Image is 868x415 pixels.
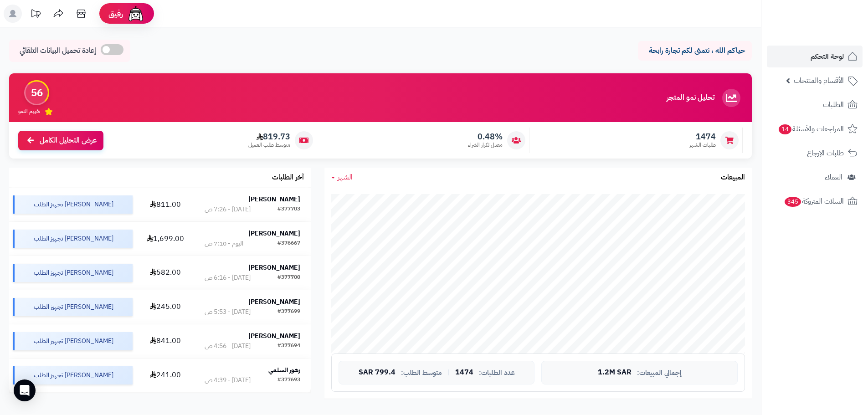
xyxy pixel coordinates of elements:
div: [PERSON_NAME] تجهيز الطلب [13,366,133,384]
a: الطلبات [767,94,863,116]
strong: [PERSON_NAME] [248,331,300,341]
td: 582.00 [136,256,194,290]
div: [PERSON_NAME] تجهيز الطلب [13,332,133,350]
span: معدل تكرار الشراء [468,141,503,149]
h3: المبيعات [721,174,745,182]
span: المراجعات والأسئلة [778,123,844,135]
div: [DATE] - 4:39 ص [205,376,251,385]
div: [PERSON_NAME] تجهيز الطلب [13,230,133,248]
span: عدد الطلبات: [479,369,515,377]
img: ai-face.png [127,5,145,23]
span: العملاء [825,171,842,184]
span: 0.48% [468,132,503,142]
div: #377699 [277,307,300,317]
span: الطلبات [823,98,844,111]
div: اليوم - 7:10 ص [205,239,243,248]
span: متوسط الطلب: [401,369,442,377]
strong: [PERSON_NAME] [248,263,300,272]
a: عرض التحليل الكامل [18,131,103,150]
span: 1474 [689,132,716,142]
span: 799.4 SAR [359,369,395,377]
td: 811.00 [136,188,194,221]
td: 1,699.00 [136,222,194,256]
span: إعادة تحميل البيانات التلقائي [20,46,96,56]
div: #377693 [277,376,300,385]
span: إجمالي المبيعات: [637,369,682,377]
div: [PERSON_NAME] تجهيز الطلب [13,298,133,316]
td: 241.00 [136,359,194,392]
a: لوحة التحكم [767,46,863,67]
span: متوسط طلب العميل [248,141,290,149]
a: تحديثات المنصة [24,5,47,25]
span: لوحة التحكم [811,50,844,63]
span: 1.2M SAR [598,369,632,377]
span: 1474 [455,369,473,377]
a: العملاء [767,166,863,188]
strong: زهور السلمي [268,365,300,375]
div: #377703 [277,205,300,214]
span: الشهر [338,172,353,183]
div: Open Intercom Messenger [14,379,36,401]
div: [PERSON_NAME] تجهيز الطلب [13,264,133,282]
span: تقييم النمو [18,108,40,115]
span: 345 [784,196,802,207]
span: الأقسام والمنتجات [794,74,844,87]
div: [DATE] - 7:26 ص [205,205,251,214]
strong: [PERSON_NAME] [248,297,300,307]
div: [DATE] - 6:16 ص [205,273,251,282]
span: السلات المتروكة [784,195,844,208]
span: 14 [778,124,792,135]
h3: تحليل نمو المتجر [667,94,714,102]
span: 819.73 [248,132,290,142]
p: حياكم الله ، نتمنى لكم تجارة رابحة [645,46,745,56]
div: #377700 [277,273,300,282]
span: طلبات الشهر [689,141,716,149]
a: المراجعات والأسئلة14 [767,118,863,140]
span: | [447,369,450,376]
div: #377694 [277,342,300,351]
td: 245.00 [136,290,194,324]
strong: [PERSON_NAME] [248,195,300,204]
span: رفيق [108,8,123,19]
span: طلبات الإرجاع [807,147,844,159]
strong: [PERSON_NAME] [248,229,300,238]
td: 841.00 [136,324,194,358]
h3: آخر الطلبات [272,174,304,182]
img: logo-2.png [806,7,859,26]
div: #376667 [277,239,300,248]
a: الشهر [331,172,353,183]
div: [DATE] - 4:56 ص [205,342,251,351]
span: عرض التحليل الكامل [40,135,97,146]
div: [PERSON_NAME] تجهيز الطلب [13,195,133,214]
div: [DATE] - 5:53 ص [205,307,251,317]
a: طلبات الإرجاع [767,142,863,164]
a: السلات المتروكة345 [767,190,863,212]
